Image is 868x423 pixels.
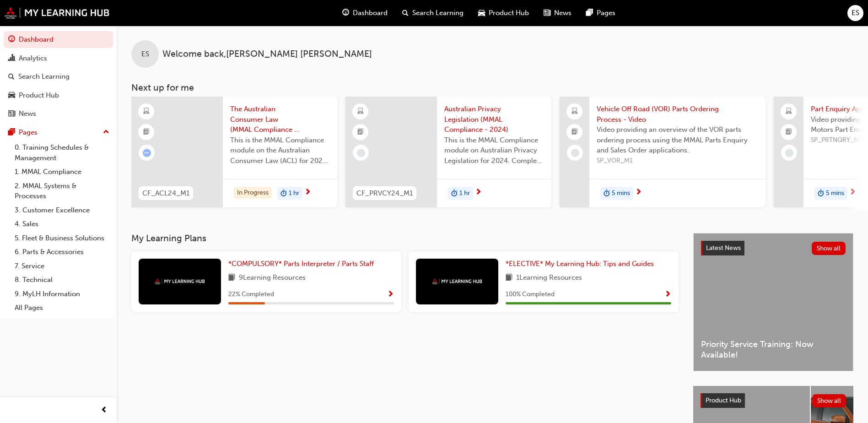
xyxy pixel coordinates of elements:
a: Product HubShow all [701,393,846,408]
a: 6. Parts & Accessories [11,245,113,259]
span: prev-icon [101,405,108,416]
span: 5 mins [612,188,630,199]
span: car-icon [478,7,485,19]
img: mmal [155,278,205,284]
span: Product Hub [489,8,529,18]
a: Latest NewsShow all [701,241,846,255]
span: 1 hr [459,188,470,199]
span: duration-icon [451,188,458,200]
a: 7. Service [11,259,113,273]
a: pages-iconPages [579,4,623,22]
button: Show all [812,242,846,255]
span: This is the MMAL Compliance module on Australian Privacy Legislation for 2024. Complete this modu... [444,135,544,166]
span: learningRecordVerb_ATTEMPT-icon [143,149,151,157]
a: Latest NewsShow allPriority Service Training: Now Available! [693,233,853,371]
span: CF_PRVCY24_M1 [356,188,413,199]
span: learningResourceType_ELEARNING-icon [143,106,150,118]
span: Dashboard [353,8,388,18]
div: Analytics [19,53,47,64]
span: booktick-icon [786,126,792,138]
a: Vehicle Off Road (VOR) Parts Ordering Process - VideoVideo providing an overview of the VOR parts... [560,97,766,207]
button: Show Progress [664,289,671,300]
span: pages-icon [8,129,15,137]
span: Latest News [706,244,741,252]
a: *ELECTIVE* My Learning Hub: Tips and Guides [506,259,658,269]
button: Pages [4,124,113,141]
span: Vehicle Off Road (VOR) Parts Ordering Process - Video [597,104,758,125]
span: News [554,8,571,18]
a: 3. Customer Excellence [11,203,113,217]
span: news-icon [8,110,15,118]
button: ES [847,5,863,21]
a: News [4,105,113,122]
span: learningResourceType_ELEARNING-icon [357,106,364,118]
img: mmal [432,278,482,284]
span: This is the MMAL Compliance module on the Australian Consumer Law (ACL) for 2024. Complete this m... [230,135,330,166]
span: Video providing an overview of the VOR parts ordering process using the MMAL Parts Enquiry and Sa... [597,125,758,156]
a: 5. Fleet & Business Solutions [11,231,113,245]
a: Dashboard [4,31,113,48]
a: CF_PRVCY24_M1Australian Privacy Legislation (MMAL Compliance - 2024)This is the MMAL Compliance m... [345,97,551,207]
div: Pages [19,127,38,138]
a: All Pages [11,301,113,315]
button: DashboardAnalyticsSearch LearningProduct HubNews [4,29,113,124]
span: *COMPULSORY* Parts Interpreter / Parts Staff [228,260,374,268]
span: duration-icon [604,188,610,200]
h3: My Learning Plans [131,233,679,244]
span: booktick-icon [357,126,364,138]
span: 100 % Completed [506,289,555,300]
span: book-icon [506,272,512,284]
span: duration-icon [818,188,824,200]
a: 8. Technical [11,273,113,287]
div: News [19,108,36,119]
a: 2. MMAL Systems & Processes [11,179,113,203]
span: The Australian Consumer Law (MMAL Compliance - 2024) [230,104,330,135]
div: Search Learning [18,71,70,82]
a: car-iconProduct Hub [471,4,536,22]
span: next-icon [635,189,642,197]
span: search-icon [8,73,15,81]
span: SP_VOR_M1 [597,156,758,166]
span: pages-icon [586,7,593,19]
span: car-icon [8,92,15,100]
span: booktick-icon [143,126,150,138]
span: duration-icon [280,188,287,200]
span: 5 mins [826,188,844,199]
a: 0. Training Schedules & Management [11,141,113,165]
a: 4. Sales [11,217,113,231]
span: 22 % Completed [228,289,274,300]
span: learningRecordVerb_NONE-icon [571,149,579,157]
span: 1 Learning Resources [516,272,582,284]
span: Priority Service Training: Now Available! [701,339,846,360]
span: next-icon [304,189,311,197]
img: mmal [5,7,110,19]
span: Australian Privacy Legislation (MMAL Compliance - 2024) [444,104,544,135]
span: chart-icon [8,54,15,63]
span: next-icon [475,189,482,197]
span: Show Progress [664,291,671,299]
span: Search Learning [412,8,464,18]
button: Show Progress [387,289,394,300]
span: book-icon [228,272,235,284]
a: 1. MMAL Compliance [11,165,113,179]
span: next-icon [849,189,856,197]
a: Product Hub [4,87,113,104]
a: CF_ACL24_M1The Australian Consumer Law (MMAL Compliance - 2024)This is the MMAL Compliance module... [131,97,337,207]
a: *COMPULSORY* Parts Interpreter / Parts Staff [228,259,377,269]
a: guage-iconDashboard [335,4,395,22]
span: up-icon [103,126,109,138]
span: Pages [597,8,615,18]
span: guage-icon [342,7,349,19]
span: *ELECTIVE* My Learning Hub: Tips and Guides [506,260,654,268]
span: Product Hub [706,396,741,404]
span: booktick-icon [571,126,578,138]
span: 9 Learning Resources [239,272,306,284]
span: ES [141,49,149,60]
a: Analytics [4,50,113,67]
span: news-icon [544,7,550,19]
span: search-icon [402,7,409,19]
span: 1 hr [289,188,299,199]
span: ES [852,8,859,18]
a: Search Learning [4,68,113,85]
